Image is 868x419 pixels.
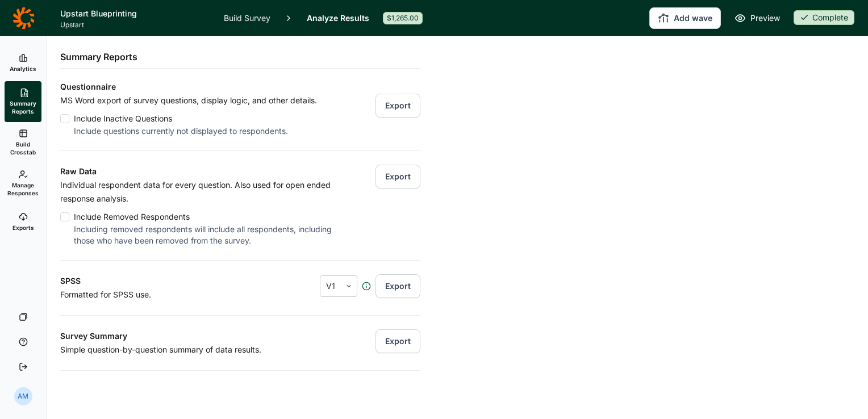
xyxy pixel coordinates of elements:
h1: Upstart Blueprinting [60,7,210,20]
h3: SPSS [60,274,259,288]
div: Include Inactive Questions [74,112,317,125]
button: Export [375,274,420,298]
a: Manage Responses [5,163,41,204]
h2: Summary Reports [60,50,137,64]
div: $1,265.00 [383,12,423,24]
span: Manage Responses [7,181,39,197]
h3: Raw Data [60,165,336,178]
p: Simple question-by-question summary of data results. [60,343,350,357]
a: Build Crosstab [5,122,41,163]
div: Include Removed Respondents [74,210,336,224]
span: Analytics [10,65,36,73]
p: MS Word export of survey questions, display logic, and other details. [60,94,317,107]
div: AM [14,387,32,405]
span: Upstart [60,20,210,30]
button: Export [375,329,420,353]
h3: Questionnaire [60,80,420,94]
h3: Survey Summary [60,329,350,343]
a: Analytics [5,45,41,81]
button: Export [375,94,420,118]
div: Complete [794,10,854,25]
button: Add wave [649,7,721,29]
a: Exports [5,204,41,240]
span: Exports [12,224,34,232]
span: Preview [750,11,780,25]
button: Complete [794,10,854,26]
span: Build Crosstab [9,140,37,156]
div: Include questions currently not displayed to respondents. [74,125,317,137]
p: Formatted for SPSS use. [60,288,259,301]
a: Preview [735,11,780,25]
div: Including removed respondents will include all respondents, including those who have been removed... [74,224,336,246]
span: Summary Reports [9,99,37,115]
button: Export [375,165,420,188]
a: Summary Reports [5,81,41,122]
p: Individual respondent data for every question. Also used for open ended response analysis. [60,178,336,206]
